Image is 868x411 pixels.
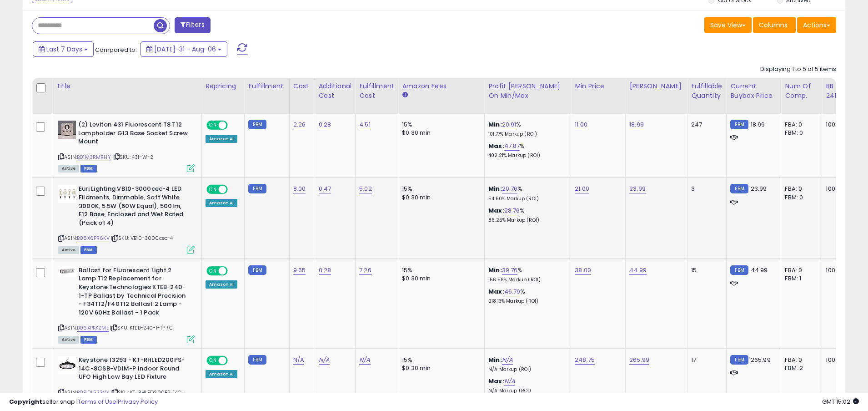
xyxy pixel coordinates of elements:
[110,324,173,331] span: | SKU: KTEB-240-1-TP /C
[785,193,815,202] div: FBM: 0
[826,356,856,364] div: 100%
[95,46,137,54] span: Compared to:
[293,266,306,275] a: 9.65
[226,186,241,193] span: OFF
[402,364,477,372] div: $0.30 min
[504,287,521,296] a: 46.79
[488,131,564,137] p: 101.77% Markup (ROI)
[46,45,82,54] span: Last 7 Days
[248,265,266,275] small: FBM
[58,246,79,254] span: All listings currently available for purchase on Amazon
[118,397,158,406] a: Privacy Policy
[822,397,859,406] span: 2025-08-14 15:02 GMT
[319,120,331,129] a: 0.28
[759,20,788,30] span: Columns
[402,121,477,129] div: 15%
[206,81,241,91] div: Repricing
[248,81,285,91] div: Fulfillment
[629,81,683,91] div: [PERSON_NAME]
[58,185,195,252] div: ASIN:
[319,355,330,365] a: N/A
[826,185,856,193] div: 100%
[488,288,564,304] div: %
[502,266,518,275] a: 39.76
[751,120,765,129] span: 18.99
[58,185,76,203] img: 41hFNlHAeXL._SL40_.jpg
[79,185,189,229] b: Euri Lighting VB10-3000cec-4 LED Filaments, Dimmable, Soft White 3000K, 5.5W (60W Equal), 500lm, ...
[751,266,768,274] span: 44.99
[488,184,502,193] b: Min:
[502,355,513,365] a: N/A
[226,267,241,275] span: OFF
[402,91,407,99] small: Amazon Fees.
[9,397,42,406] strong: Copyright
[77,153,111,161] a: B01M3RMRHY
[575,355,595,365] a: 248.75
[488,266,502,274] b: Min:
[293,355,304,365] a: N/A
[58,356,76,374] img: 31qcmN9uq8L._SL40_.jpg
[78,397,116,406] a: Terms of Use
[33,41,94,57] button: Last 7 Days
[140,41,227,57] button: [DATE]-31 - Aug-06
[402,129,477,137] div: $0.30 min
[488,185,564,202] div: %
[691,266,719,274] div: 15
[319,81,352,101] div: Additional Cost
[175,17,210,33] button: Filters
[488,355,502,364] b: Min:
[730,355,748,365] small: FBM
[502,120,517,129] a: 20.91
[248,355,266,365] small: FBM
[248,120,266,129] small: FBM
[359,355,370,365] a: N/A
[785,266,815,274] div: FBA: 0
[826,266,856,274] div: 100%
[206,135,237,143] div: Amazon AI
[80,165,97,173] span: FBM
[80,336,97,344] span: FBM
[359,266,371,275] a: 7.26
[206,370,237,378] div: Amazon AI
[575,120,587,129] a: 11.00
[488,120,502,129] b: Min:
[319,266,331,275] a: 0.28
[730,81,777,101] div: Current Buybox Price
[704,17,752,33] button: Save View
[112,153,153,161] span: | SKU: 431-W-2
[226,122,241,129] span: OFF
[58,266,76,277] img: 21AVkT57qdL._SL40_.jpg
[207,122,219,129] span: ON
[629,266,647,275] a: 44.99
[402,193,477,202] div: $0.30 min
[488,277,564,283] p: 156.58% Markup (ROI)
[78,121,189,148] b: (2) Leviton 431 Fluorescent T8 T12 Lampholder G13 Base Socket Screw Mount
[488,152,564,159] p: 402.21% Markup (ROI)
[58,165,79,173] span: All listings currently available for purchase on Amazon
[488,266,564,283] div: %
[488,206,504,215] b: Max:
[826,121,856,129] div: 100%
[785,81,818,101] div: Num of Comp.
[359,120,371,129] a: 4.51
[691,121,719,129] div: 247
[226,357,241,365] span: OFF
[293,120,306,129] a: 2.26
[575,81,622,91] div: Min Price
[58,266,195,342] div: ASIN:
[80,246,97,254] span: FBM
[319,184,331,193] a: 0.47
[79,356,189,384] b: Keystone 13293 - KT-RHLED200PS-14C-8CSB-VDIM-P Indoor Round UFO High Low Bay LED Fixture
[206,199,237,207] div: Amazon AI
[154,45,216,54] span: [DATE]-31 - Aug-06
[488,298,564,304] p: 218.13% Markup (ROI)
[751,355,771,364] span: 265.99
[402,356,477,364] div: 15%
[760,65,836,74] div: Displaying 1 to 5 of 5 items
[488,207,564,223] div: %
[785,185,815,193] div: FBA: 0
[58,336,79,344] span: All listings currently available for purchase on Amazon
[730,265,748,275] small: FBM
[402,266,477,274] div: 15%
[504,377,515,386] a: N/A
